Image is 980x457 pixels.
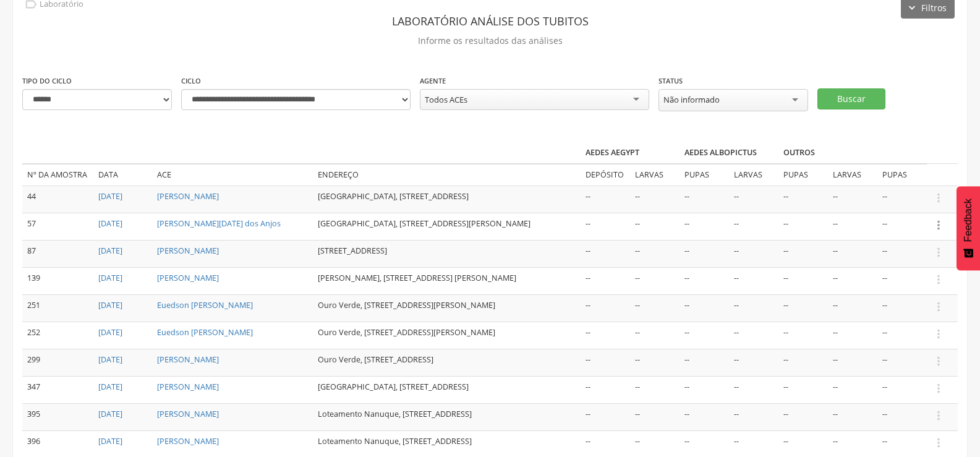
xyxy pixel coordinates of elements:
[98,246,122,256] a: [DATE]
[778,403,828,430] td: --
[932,327,945,341] i: 
[313,430,581,457] td: Loteamento Nanuque, [STREET_ADDRESS]
[877,430,927,457] td: --
[630,322,680,349] td: --
[680,376,729,403] td: --
[93,164,152,186] td: Data
[313,294,581,322] td: Ouro Verde, [STREET_ADDRESS][PERSON_NAME]
[157,409,219,419] a: [PERSON_NAME]
[630,403,680,430] td: --
[957,186,980,270] button: Feedback - Mostrar pesquisa
[581,430,630,457] td: --
[778,213,828,240] td: --
[22,294,93,322] td: 251
[877,267,927,294] td: --
[630,267,680,294] td: --
[581,349,630,376] td: --
[778,142,877,164] th: Outros
[729,322,778,349] td: --
[22,322,93,349] td: 252
[828,294,877,322] td: --
[581,164,630,186] td: Depósito
[828,267,877,294] td: --
[778,294,828,322] td: --
[680,294,729,322] td: --
[157,354,219,365] a: [PERSON_NAME]
[22,76,72,86] label: Tipo do ciclo
[828,349,877,376] td: --
[932,191,945,205] i: 
[828,240,877,267] td: --
[630,430,680,457] td: --
[877,376,927,403] td: --
[828,376,877,403] td: --
[630,294,680,322] td: --
[313,240,581,267] td: [STREET_ADDRESS]
[778,164,828,186] td: Pupas
[680,164,729,186] td: Pupas
[98,300,122,310] a: [DATE]
[581,376,630,403] td: --
[963,199,974,242] span: Feedback
[98,382,122,392] a: [DATE]
[581,142,680,164] th: Aedes aegypt
[680,267,729,294] td: --
[778,240,828,267] td: --
[729,186,778,213] td: --
[778,186,828,213] td: --
[729,294,778,322] td: --
[157,191,219,202] a: [PERSON_NAME]
[778,376,828,403] td: --
[313,267,581,294] td: [PERSON_NAME], [STREET_ADDRESS] [PERSON_NAME]
[581,267,630,294] td: --
[877,240,927,267] td: --
[680,349,729,376] td: --
[98,218,122,229] a: [DATE]
[828,322,877,349] td: --
[581,322,630,349] td: --
[157,382,219,392] a: [PERSON_NAME]
[778,322,828,349] td: --
[22,186,93,213] td: 44
[181,76,201,86] label: Ciclo
[98,436,122,446] a: [DATE]
[680,142,778,164] th: Aedes albopictus
[680,322,729,349] td: --
[729,240,778,267] td: --
[313,186,581,213] td: [GEOGRAPHIC_DATA], [STREET_ADDRESS]
[778,349,828,376] td: --
[932,409,945,422] i: 
[22,430,93,457] td: 396
[581,213,630,240] td: --
[729,430,778,457] td: --
[157,436,219,446] a: [PERSON_NAME]
[932,273,945,286] i: 
[630,349,680,376] td: --
[98,191,122,202] a: [DATE]
[729,376,778,403] td: --
[313,349,581,376] td: Ouro Verde, [STREET_ADDRESS]
[22,349,93,376] td: 299
[630,213,680,240] td: --
[877,349,927,376] td: --
[729,349,778,376] td: --
[157,327,253,338] a: Euedson [PERSON_NAME]
[932,436,945,450] i: 
[932,218,945,232] i: 
[680,403,729,430] td: --
[22,376,93,403] td: 347
[157,246,219,256] a: [PERSON_NAME]
[932,246,945,259] i: 
[313,403,581,430] td: Loteamento Nanuque, [STREET_ADDRESS]
[680,213,729,240] td: --
[828,430,877,457] td: --
[22,240,93,267] td: 87
[828,403,877,430] td: --
[729,164,778,186] td: Larvas
[98,273,122,283] a: [DATE]
[313,213,581,240] td: [GEOGRAPHIC_DATA], [STREET_ADDRESS][PERSON_NAME]
[828,186,877,213] td: --
[932,300,945,314] i: 
[157,300,253,310] a: Euedson [PERSON_NAME]
[630,186,680,213] td: --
